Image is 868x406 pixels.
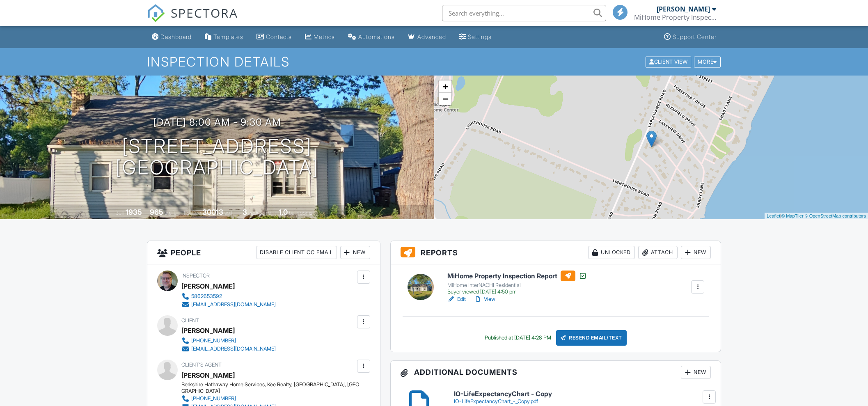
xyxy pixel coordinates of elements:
div: 3 [243,208,247,216]
a: Edit [447,295,466,303]
a: [PERSON_NAME] [181,369,235,381]
div: Disable Client CC Email [256,246,337,259]
div: Published at [DATE] 4:28 PM [485,335,551,341]
a: View [474,295,495,303]
div: IO-LifeExpectancyChart_-_Copy.pdf [454,398,711,405]
div: New [681,366,711,379]
div: MiHome Property Inspections, LLC [634,13,716,21]
div: Automations [358,33,395,40]
div: 1.0 [279,208,288,216]
div: Resend Email/Text [556,330,627,346]
a: [PHONE_NUMBER] [181,395,355,403]
div: Attach [638,246,678,259]
a: Zoom out [439,93,451,105]
h3: Additional Documents [391,361,721,384]
div: Dashboard [160,33,192,40]
img: The Best Home Inspection Software - Spectora [147,4,165,22]
input: Search everything... [442,5,606,21]
a: MiHome Property Inspection Report MiHome InterNACHI Residential Buyer viewed [DATE] 4:50 pm [447,271,587,295]
a: Leaflet [767,213,780,218]
h3: Reports [391,241,721,264]
div: New [340,246,370,259]
a: 5862653592 [181,292,276,300]
a: Client View [645,58,693,64]
h6: IO-LifeExpectancyChart - Copy [454,390,711,398]
div: Settings [468,33,492,40]
a: [EMAIL_ADDRESS][DOMAIN_NAME] [181,300,276,309]
div: More [694,56,721,67]
a: Metrics [302,30,338,45]
a: Templates [202,30,247,45]
div: [PERSON_NAME] [181,280,235,292]
div: Metrics [314,33,335,40]
div: 965 [150,208,163,216]
div: | [765,213,868,220]
h6: MiHome Property Inspection Report [447,271,587,281]
span: Inspector [181,273,210,279]
div: [PHONE_NUMBER] [191,395,236,402]
a: Support Center [661,30,720,45]
span: bedrooms [248,210,271,216]
a: Automations (Basic) [345,30,398,45]
span: bathrooms [289,210,312,216]
div: Advanced [417,33,446,40]
a: Zoom in [439,80,451,93]
h1: Inspection Details [147,55,721,69]
span: Client's Agent [181,362,222,368]
div: 30013 [202,208,223,216]
h3: People [147,241,380,264]
div: Templates [213,33,243,40]
div: Unlocked [588,246,635,259]
a: Contacts [253,30,295,45]
h3: [DATE] 8:00 am - 9:30 am [153,117,281,128]
a: © OpenStreetMap contributors [805,213,866,218]
div: 5862653592 [191,293,222,300]
a: [EMAIL_ADDRESS][DOMAIN_NAME] [181,345,276,353]
div: [PERSON_NAME] [657,5,710,13]
span: Lot Size [184,210,201,216]
div: New [681,246,711,259]
a: Dashboard [149,30,195,45]
h1: [STREET_ADDRESS] [GEOGRAPHIC_DATA] [115,135,319,179]
div: Client View [646,56,691,67]
a: Settings [456,30,495,45]
span: sq. ft. [165,210,176,216]
a: SPECTORA [147,11,238,28]
div: [EMAIL_ADDRESS][DOMAIN_NAME] [191,301,276,308]
div: [PERSON_NAME] [181,324,235,337]
span: SPECTORA [171,4,238,21]
div: Support Center [673,33,717,40]
div: Buyer viewed [DATE] 4:50 pm [447,289,587,295]
div: MiHome InterNACHI Residential [447,282,587,289]
a: [PHONE_NUMBER] [181,337,276,345]
span: Built [115,210,124,216]
a: Advanced [405,30,449,45]
span: sq.ft. [224,210,235,216]
div: Contacts [266,33,292,40]
div: [EMAIL_ADDRESS][DOMAIN_NAME] [191,346,276,352]
div: [PHONE_NUMBER] [191,337,236,344]
a: © MapTiler [781,213,804,218]
div: 1935 [126,208,142,216]
span: Client [181,317,199,323]
div: Berkshire Hathaway Home Services, Kee Realty, [GEOGRAPHIC_DATA], [GEOGRAPHIC_DATA] [181,381,362,395]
